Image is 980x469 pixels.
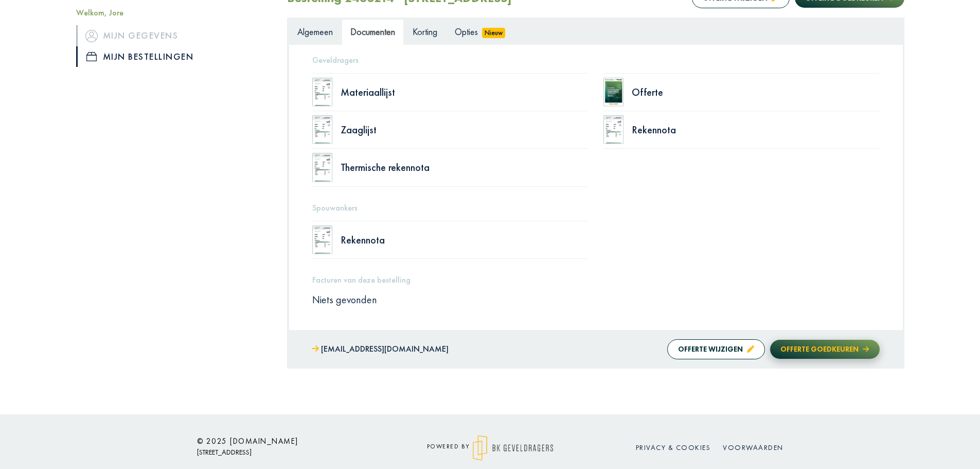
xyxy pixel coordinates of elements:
h5: Geveldragers [312,55,880,65]
div: Zaaglijst [341,125,589,135]
span: Algemeen [297,26,333,38]
img: doc [312,78,333,107]
img: doc [312,225,333,254]
div: Rekennota [632,125,880,135]
p: [STREET_ADDRESS] [197,446,382,459]
img: doc [603,115,624,144]
button: Offerte goedkeuren [770,340,879,359]
h5: Facturen van deze bestelling [312,275,880,285]
img: logo [473,435,554,461]
button: Offerte wijzigen [667,339,765,359]
a: [EMAIL_ADDRESS][DOMAIN_NAME] [312,342,449,357]
h5: Spouwankers [312,203,880,213]
a: iconMijn bestellingen [76,46,272,67]
a: Voorwaarden [723,443,783,452]
span: Nieuw [482,28,506,38]
div: Niets gevonden [305,293,887,306]
div: Materiaallijst [341,87,589,97]
div: powered by [398,435,583,461]
img: doc [312,115,333,144]
div: Thermische rekennota [341,162,589,172]
div: Offerte [632,87,880,97]
img: icon [85,29,98,42]
ul: Tabs [289,19,903,44]
span: Opties [455,26,478,38]
a: iconMijn gegevens [76,25,272,46]
div: Rekennota [341,235,589,245]
span: Korting [413,26,437,38]
a: Privacy & cookies [636,443,711,452]
img: icon [86,52,97,61]
h6: © 2025 [DOMAIN_NAME] [197,437,382,446]
img: doc [312,153,333,182]
span: Documenten [350,26,395,38]
h5: Welkom, Jore [76,8,272,18]
img: doc [603,78,624,107]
